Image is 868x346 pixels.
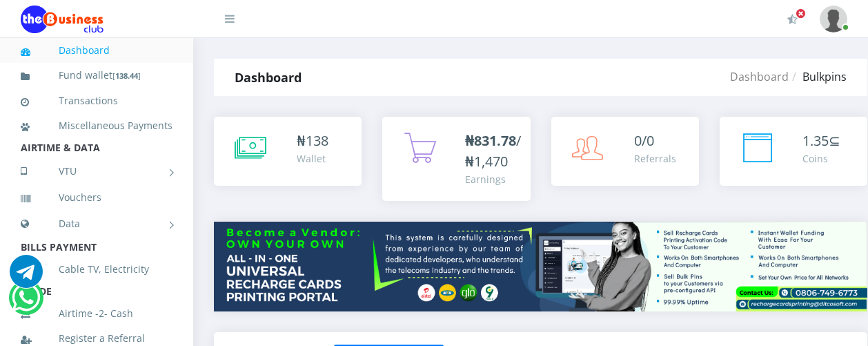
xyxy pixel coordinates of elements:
a: Dashboard [21,35,172,66]
b: 138.44 [115,70,138,81]
div: Earnings [465,172,521,186]
div: ⊆ [802,131,840,151]
small: [ ] [112,70,141,81]
a: Data [21,206,172,241]
a: Dashboard [730,69,789,84]
img: User [820,6,847,32]
span: /₦1,470 [465,131,521,171]
a: ₦138 Wallet [214,117,362,186]
li: Bulkpins [789,68,847,85]
a: ₦831.78/₦1,470 Earnings [382,117,530,201]
img: multitenant_rcp.png [214,222,867,311]
span: 1.35 [802,131,829,150]
a: Airtime -2- Cash [21,298,172,329]
a: Chat for support [12,291,40,314]
i: Activate Your Membership [787,14,798,25]
a: Transactions [21,85,172,117]
a: Chat for support [10,265,43,288]
a: Cable TV, Electricity [21,253,172,285]
img: Logo [21,6,103,33]
span: 138 [306,131,328,150]
strong: Dashboard [235,69,302,86]
a: Miscellaneous Payments [21,110,172,142]
span: 0/0 [634,131,654,150]
div: Referrals [634,151,676,166]
div: Wallet [297,151,328,166]
b: ₦831.78 [465,131,516,150]
a: Fund wallet[138.44] [21,59,172,92]
span: Activate Your Membership [796,8,806,19]
div: ₦ [297,131,328,151]
div: Coins [802,151,840,166]
a: 0/0 Referrals [551,117,699,186]
a: VTU [21,154,172,189]
a: Vouchers [21,182,172,213]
